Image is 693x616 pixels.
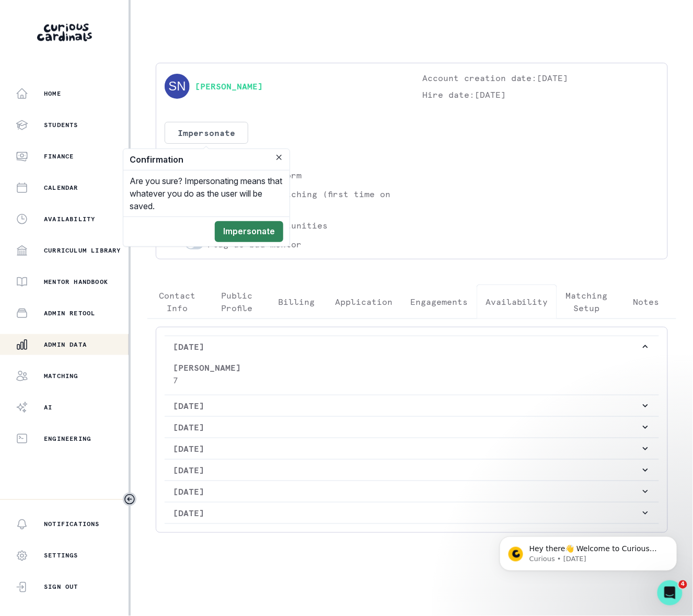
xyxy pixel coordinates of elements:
[278,295,315,308] p: Billing
[215,221,283,242] button: Impersonate
[44,583,78,591] p: Sign Out
[165,438,659,459] button: [DATE]
[486,295,548,308] p: Availability
[173,442,640,455] p: [DATE]
[165,417,659,438] button: [DATE]
[44,552,78,560] p: Settings
[484,515,693,588] iframe: Intercom notifications message
[44,278,108,286] p: Mentor Handbook
[44,520,100,529] p: Notifications
[44,372,78,380] p: Matching
[173,507,640,519] p: [DATE]
[566,289,608,314] p: Matching Setup
[173,421,640,434] p: [DATE]
[37,24,92,41] img: Curious Cardinals Logo
[45,40,180,50] p: Message from Curious, sent 25w ago
[335,295,392,308] p: Application
[165,357,659,395] div: [DATE]
[410,295,468,308] p: Engagements
[657,580,683,606] iframe: Intercom live chat
[45,30,178,90] span: Hey there👋 Welcome to Curious Cardinals 🙌 Take a look around! If you have any questions or are ex...
[173,374,651,386] p: 7
[165,503,659,523] button: [DATE]
[422,88,659,101] p: Hire date: [DATE]
[156,289,198,314] p: Contact Info
[165,122,248,144] button: Impersonate
[273,151,285,164] button: Close
[422,72,659,84] p: Account creation date: [DATE]
[679,580,687,589] span: 4
[165,460,659,481] button: [DATE]
[44,435,91,443] p: Engineering
[633,295,660,308] p: Notes
[195,80,263,93] a: [PERSON_NAME]
[44,246,121,255] p: Curriculum Library
[165,481,659,502] button: [DATE]
[44,215,95,223] p: Availability
[44,89,61,98] p: Home
[123,170,290,216] div: Are you sure? Impersonating means that whatever you do as the user will be saved.
[173,400,640,412] p: [DATE]
[165,74,190,99] img: svg
[44,184,78,192] p: Calendar
[173,340,640,353] p: [DATE]
[165,336,659,357] button: [DATE]
[207,188,401,213] p: Eligible for matching (first time on [DATE])
[44,340,87,349] p: Admin Data
[123,493,136,506] button: Toggle sidebar
[123,149,290,170] header: Confirmation
[173,485,640,498] p: [DATE]
[173,464,640,476] p: [DATE]
[44,403,52,412] p: AI
[173,361,651,374] p: [PERSON_NAME]
[44,309,95,317] p: Admin Retool
[165,395,659,416] button: [DATE]
[44,152,74,161] p: Finance
[44,121,78,129] p: Students
[216,289,258,314] p: Public Profile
